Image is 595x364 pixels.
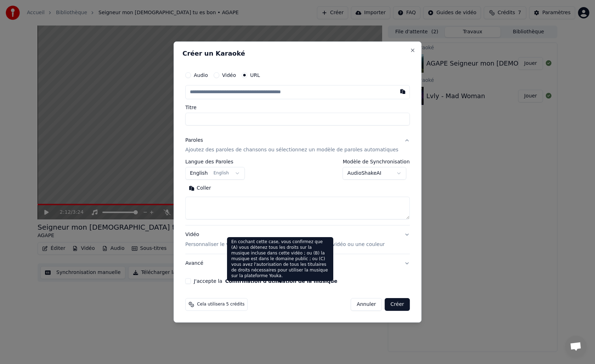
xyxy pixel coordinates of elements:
[185,231,385,248] div: Vidéo
[385,298,410,311] button: Créer
[194,279,337,284] label: J'accepte la
[185,241,385,248] p: Personnaliser le vidéo de karaoké : utiliser une image, une vidéo ou une couleur
[225,279,338,284] button: J'accepte la
[185,183,215,194] button: Coller
[351,298,382,311] button: Annuler
[185,226,410,254] button: VidéoPersonnaliser le vidéo de karaoké : utiliser une image, une vidéo ou une couleur
[182,50,413,57] h2: Créer un Karaoké
[185,105,410,110] label: Titre
[185,147,398,154] p: Ajoutez des paroles de chansons ou sélectionnez un modèle de paroles automatiques
[185,131,410,159] button: ParolesAjoutez des paroles de chansons ou sélectionnez un modèle de paroles automatiques
[222,73,236,78] label: Vidéo
[250,73,260,78] label: URL
[343,159,410,164] label: Modèle de Synchronisation
[227,237,333,281] div: En cochant cette case, vous confirmez que (A) vous détenez tous les droits sur la musique incluse...
[185,137,203,144] div: Paroles
[185,159,245,164] label: Langue des Paroles
[194,73,208,78] label: Audio
[185,159,410,225] div: ParolesAjoutez des paroles de chansons ou sélectionnez un modèle de paroles automatiques
[197,302,244,307] span: Cela utilisera 5 crédits
[185,254,410,273] button: Avancé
